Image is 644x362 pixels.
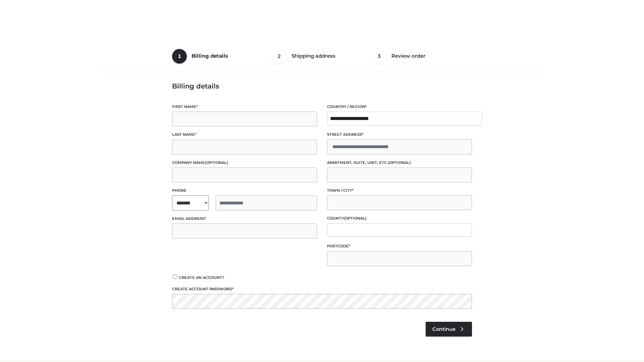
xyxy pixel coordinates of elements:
label: Phone [172,187,317,194]
span: Shipping address [291,53,335,59]
label: First name [172,104,317,110]
input: Create an account? [172,275,178,279]
label: Postcode [327,243,472,249]
span: Create an account? [179,275,224,280]
label: Country / Region [327,104,472,110]
span: (optional) [388,160,411,165]
span: 2 [272,49,287,64]
label: Company name [172,160,317,166]
label: Street address [327,131,472,138]
h3: Billing details [172,82,472,90]
label: Email address [172,216,317,222]
label: Create account password [172,286,472,292]
span: Review order [391,53,425,59]
span: Billing details [192,53,228,59]
span: (optional) [205,160,228,165]
label: County [327,215,472,222]
a: Continue [426,322,472,337]
span: (optional) [343,216,367,221]
span: 1 [172,49,187,64]
label: Last name [172,131,317,138]
span: Continue [432,326,455,332]
label: Town / City [327,187,472,194]
label: Apartment, suite, unit, etc. [327,160,472,166]
span: 3 [372,49,387,64]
